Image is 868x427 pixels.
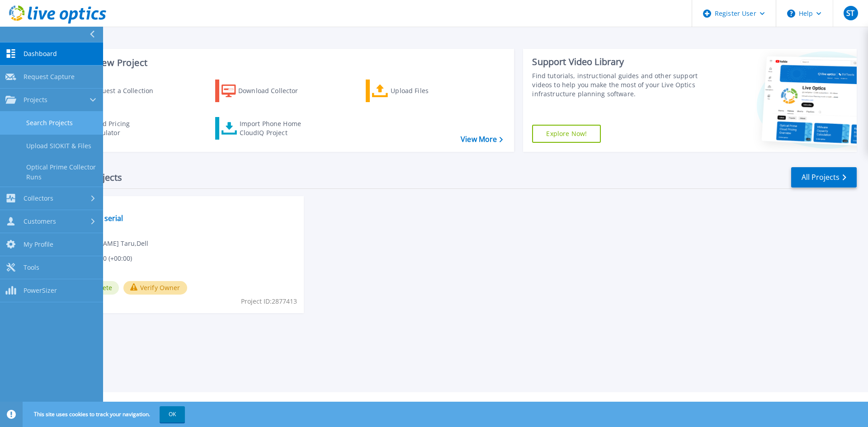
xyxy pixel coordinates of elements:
div: Find tutorials, instructional guides and other support videos to help you make the most of your L... [532,71,702,99]
span: Tools [24,263,39,272]
button: Verify Owner [123,281,187,295]
a: Cloud Pricing Calculator [64,117,165,140]
span: Request Capture [24,73,75,81]
span: Data Domain [68,202,298,211]
div: Download Collector [238,82,311,100]
div: Cloud Pricing Calculator [89,119,161,137]
a: Request a Collection [64,80,165,102]
span: PowerSizer [24,286,57,295]
div: Import Phone Home CloudIQ Project [240,119,310,137]
a: Explore Now! [532,125,601,143]
div: Request a Collection [90,82,162,100]
span: [PERSON_NAME] Taru , Dell [68,239,148,249]
span: ST [846,9,854,17]
button: OK [160,406,185,422]
a: Upload Files [366,80,467,102]
h3: Start a New Project [64,58,503,68]
span: Projects [24,96,47,104]
span: This site uses cookies to track your navigation. [25,406,185,422]
a: View More [461,135,503,144]
span: Dashboard [24,50,57,58]
a: All Projects [791,167,857,188]
span: Customers [24,217,56,225]
div: Upload Files [391,82,463,100]
span: Project ID: 2877413 [241,296,297,306]
div: Support Video Library [532,56,702,68]
span: My Profile [24,240,53,249]
a: Download Collector [215,80,316,102]
span: Collectors [24,194,53,202]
